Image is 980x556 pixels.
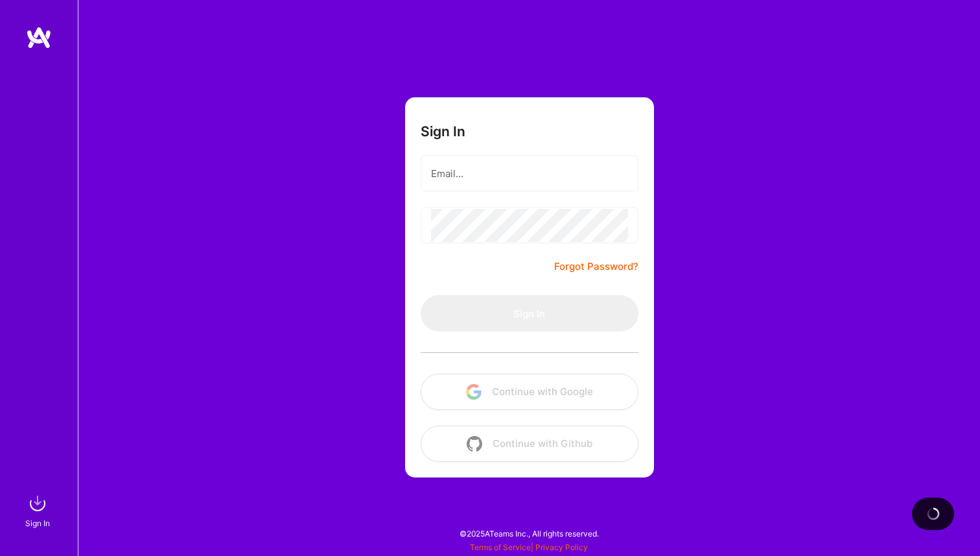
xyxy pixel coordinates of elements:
[535,542,588,552] a: Privacy Policy
[421,374,638,410] button: Continue with Google
[27,490,51,530] a: sign inSign In
[421,295,638,332] button: Sign In
[467,436,482,452] img: icon
[554,259,638,274] a: Forgot Password?
[431,157,628,190] input: Email...
[25,516,50,530] div: Sign In
[926,507,940,521] img: loading
[470,542,588,552] span: |
[78,517,980,550] div: © 2025 ATeams Inc., All rights reserved.
[25,490,51,516] img: sign in
[421,426,638,462] button: Continue with Github
[466,384,482,400] img: icon
[26,26,52,49] img: logo
[421,123,465,139] h3: Sign In
[470,542,531,552] a: Terms of Service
